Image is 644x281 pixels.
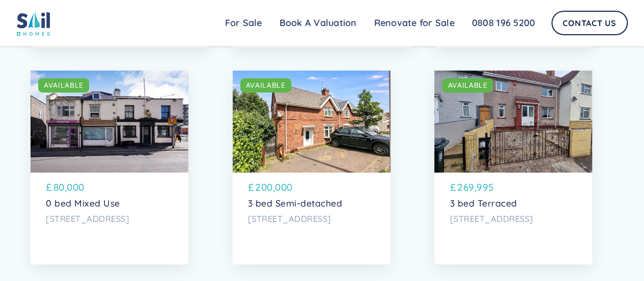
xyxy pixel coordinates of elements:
[450,180,456,194] p: £
[463,13,544,33] a: 0808 196 5200
[434,70,592,264] a: AVAILABLE£269,9953 bed Terraced[STREET_ADDRESS]
[255,180,293,194] p: 200,000
[246,80,286,90] div: AVAILABLE
[248,180,255,194] p: £
[271,13,366,33] a: Book A Valuation
[31,70,188,264] a: AVAILABLE£80,0000 bed Mixed Use[STREET_ADDRESS]
[53,180,85,194] p: 80,000
[450,198,577,209] p: 3 bed Terraced
[248,214,375,224] p: [STREET_ADDRESS]
[447,80,487,90] div: AVAILABLE
[216,13,271,33] a: For Sale
[450,214,577,224] p: [STREET_ADDRESS]
[366,13,463,33] a: Renovate for Sale
[46,180,52,194] p: £
[46,198,173,209] p: 0 bed Mixed Use
[46,214,173,224] p: [STREET_ADDRESS]
[233,70,390,264] a: AVAILABLE£200,0003 bed Semi-detached[STREET_ADDRESS]
[457,180,494,194] p: 269,995
[551,11,628,35] a: Contact Us
[17,10,50,36] img: sail home logo colored
[44,80,83,90] div: AVAILABLE
[248,198,375,209] p: 3 bed Semi-detached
